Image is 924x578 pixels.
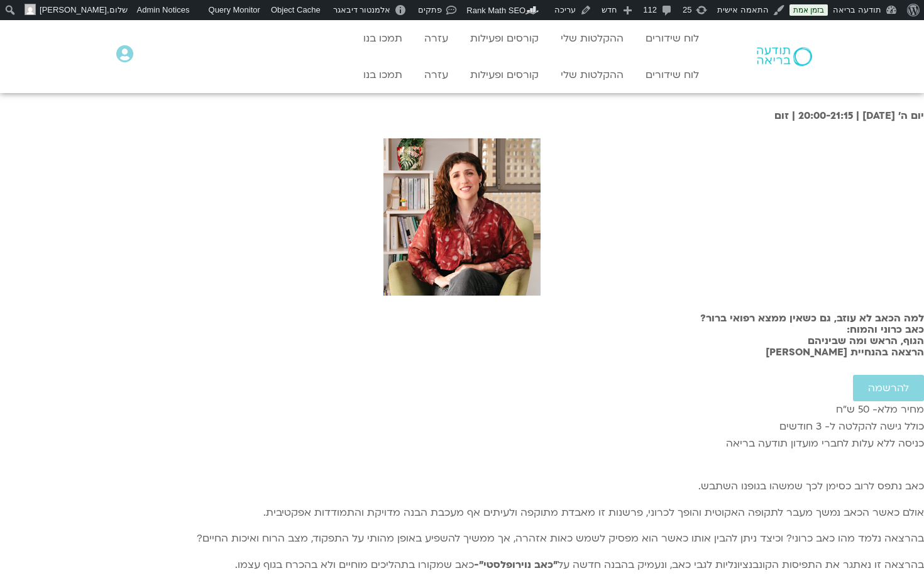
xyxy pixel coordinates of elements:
a: להרשמה [853,375,924,401]
a: קורסים ופעילות [464,26,545,50]
a: לוח שידורים [639,63,705,87]
a: ההקלטות שלי [554,63,630,87]
a: עזרה [418,63,454,87]
span: Rank Math SEO [466,6,525,15]
a: קורסים ופעילות [464,63,545,87]
img: תודעה בריאה [757,47,812,66]
span: [PERSON_NAME] [40,5,107,14]
a: תמכו בנו [357,26,409,50]
a: עזרה [418,26,454,50]
a: תמכו בנו [357,63,409,87]
a: לוח שידורים [639,26,705,50]
strong: ״כאב נוירופלסטי״- [474,558,558,572]
a: בזמן אמת [789,4,828,16]
span: להרשמה [868,382,909,394]
a: ההקלטות שלי [554,26,630,50]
